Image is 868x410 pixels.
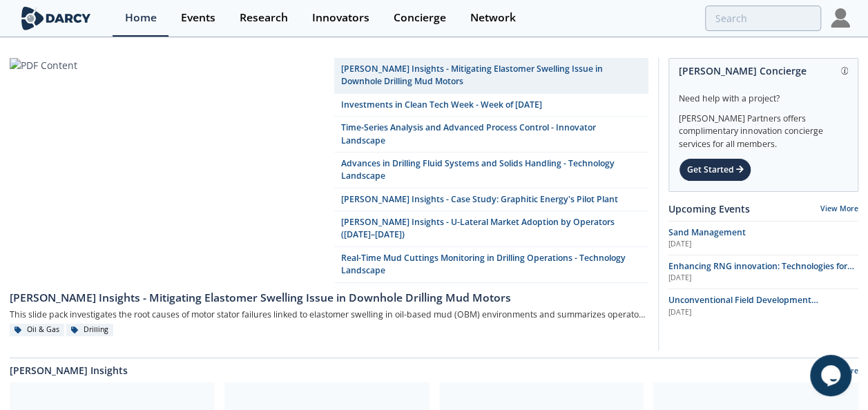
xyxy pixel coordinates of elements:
[668,226,746,238] span: Sand Management
[10,306,648,324] div: This slide pack investigates the root causes of motor stator failures linked to elastomer swellin...
[334,94,649,117] a: Investments in Clean Tech Week - Week of [DATE]
[334,117,649,153] a: Time-Series Analysis and Advanced Process Control - Innovator Landscape
[668,226,858,250] a: Sand Management [DATE]
[679,59,848,83] div: [PERSON_NAME] Concierge
[19,6,94,30] img: logo-wide.svg
[10,324,64,336] div: Oil & Gas
[668,239,858,250] div: [DATE]
[668,273,858,284] div: [DATE]
[334,211,649,247] a: [PERSON_NAME] Insights - U-Lateral Market Adoption by Operators ([DATE]–[DATE])
[841,67,849,75] img: information.svg
[668,202,750,216] a: Upcoming Events
[705,6,821,31] input: Advanced Search
[679,158,751,182] div: Get Started
[334,58,649,94] a: [PERSON_NAME] Insights - Mitigating Elastomer Swelling Issue in Downhole Drilling Mud Motors
[10,363,128,378] a: [PERSON_NAME] Insights
[334,188,649,211] a: [PERSON_NAME] Insights - Case Study: Graphitic Energy's Pilot Plant
[66,324,113,336] div: Drilling
[820,204,858,213] a: View More
[312,12,369,23] div: Innovators
[668,294,858,318] a: Unconventional Field Development Optimization through Geochemical Fingerprinting Technology [DATE]
[810,355,854,396] iframe: chat widget
[181,12,215,23] div: Events
[394,12,446,23] div: Concierge
[668,294,818,331] span: Unconventional Field Development Optimization through Geochemical Fingerprinting Technology
[125,12,157,23] div: Home
[470,12,516,23] div: Network
[10,283,648,306] a: [PERSON_NAME] Insights - Mitigating Elastomer Swelling Issue in Downhole Drilling Mud Motors
[668,260,858,284] a: Enhancing RNG innovation: Technologies for Sustainable Energy [DATE]
[10,290,648,306] div: [PERSON_NAME] Insights - Mitigating Elastomer Swelling Issue in Downhole Drilling Mud Motors
[831,8,850,28] img: Profile
[334,247,649,283] a: Real-Time Mud Cuttings Monitoring in Drilling Operations - Technology Landscape
[679,83,848,105] div: Need help with a project?
[668,307,858,318] div: [DATE]
[679,105,848,150] div: [PERSON_NAME] Partners offers complimentary innovation concierge services for all members.
[240,12,288,23] div: Research
[668,260,854,284] span: Enhancing RNG innovation: Technologies for Sustainable Energy
[334,153,649,188] a: Advances in Drilling Fluid Systems and Solids Handling - Technology Landscape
